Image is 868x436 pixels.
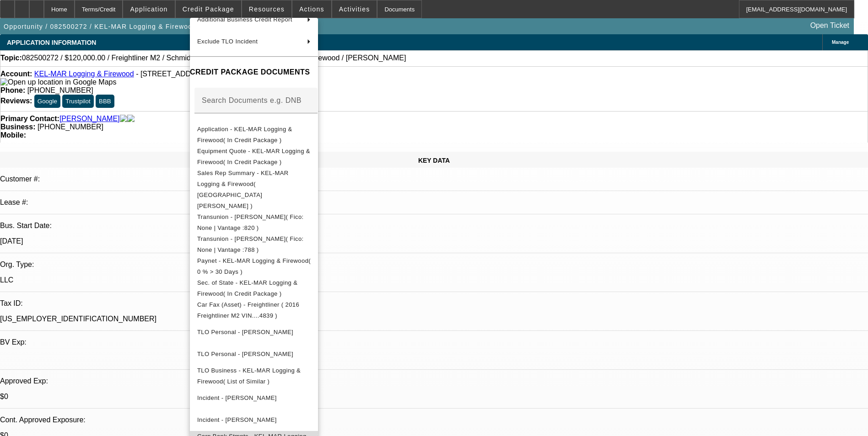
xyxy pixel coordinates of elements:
button: TLO Personal - Clapper, Margaret [190,343,318,365]
span: TLO Personal - [PERSON_NAME] [197,351,293,357]
span: Transunion - [PERSON_NAME]( Fico: None | Vantage :820 ) [197,213,304,231]
button: Transunion - Clapper, Margaret( Fico: None | Vantage :788 ) [190,234,318,255]
button: TLO Business - KEL-MAR Logging & Firewood( List of Similar ) [190,365,318,387]
button: Incident - Clapper, Margaret [190,409,318,431]
button: Sec. of State - KEL-MAR Logging & Firewood( In Credit Package ) [190,277,318,299]
span: Car Fax (Asset) - Freightliner ( 2016 Freightliner M2 VIN....4839 ) [197,301,299,319]
span: Additional Business Credit Report [197,16,292,23]
span: Equipment Quote - KEL-MAR Logging & Firewood( In Credit Package ) [197,148,310,165]
h4: CREDIT PACKAGE DOCUMENTS [190,67,318,78]
button: Car Fax (Asset) - Freightliner ( 2016 Freightliner M2 VIN....4839 ) [190,299,318,321]
button: Application - KEL-MAR Logging & Firewood( In Credit Package ) [190,124,318,146]
span: Application - KEL-MAR Logging & Firewood( In Credit Package ) [197,126,292,144]
span: TLO Personal - [PERSON_NAME] [197,329,293,335]
button: Transunion - Clapper, Kelly( Fico: None | Vantage :820 ) [190,212,318,234]
button: Sales Rep Summary - KEL-MAR Logging & Firewood( Mansfield, Jeff ) [190,168,318,212]
span: Incident - [PERSON_NAME] [197,416,277,423]
button: Paynet - KEL-MAR Logging & Firewood( 0 % > 30 Days ) [190,255,318,277]
span: Incident - [PERSON_NAME] [197,394,277,401]
button: Equipment Quote - KEL-MAR Logging & Firewood( In Credit Package ) [190,146,318,168]
span: TLO Business - KEL-MAR Logging & Firewood( List of Similar ) [197,367,301,385]
span: Sales Rep Summary - KEL-MAR Logging & Firewood( [GEOGRAPHIC_DATA][PERSON_NAME] ) [197,170,289,209]
mat-label: Search Documents e.g. DNB [202,96,302,104]
span: Exclude TLO Incident [197,38,258,45]
span: Sec. of State - KEL-MAR Logging & Firewood( In Credit Package ) [197,279,297,297]
span: Transunion - [PERSON_NAME]( Fico: None | Vantage :788 ) [197,235,304,253]
button: Incident - Clapper, Kelly [190,387,318,409]
button: TLO Personal - Clapper, Kelly [190,321,318,343]
span: Paynet - KEL-MAR Logging & Firewood( 0 % > 30 Days ) [197,257,311,275]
